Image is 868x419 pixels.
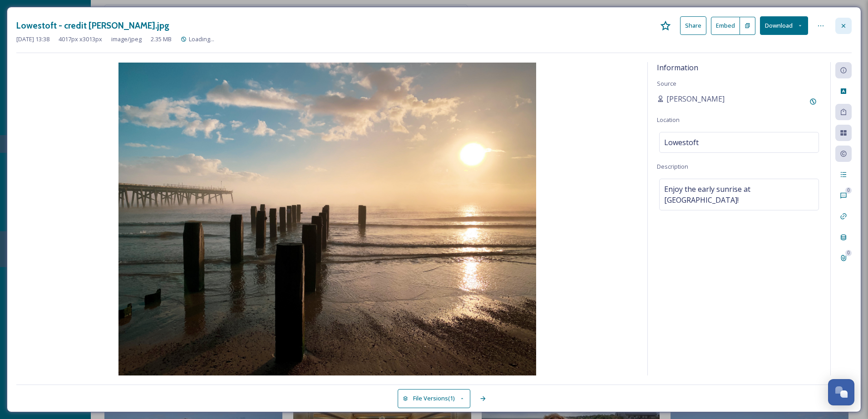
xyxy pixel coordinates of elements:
[16,35,49,44] span: [DATE] 13:38
[59,35,102,44] span: 4017 px x 3013 px
[711,17,740,35] button: Embed
[16,63,638,375] img: Lowestoft%20-%20credit%20Darren%20Kirby.jpg
[845,250,852,256] div: 0
[664,184,814,205] span: Enjoy the early sunrise at [GEOGRAPHIC_DATA]!
[16,19,169,32] h3: Lowestoft - credit [PERSON_NAME].jpg
[657,162,688,171] span: Description
[828,379,854,405] button: Open Chat
[664,137,699,148] span: Lowestoft
[398,389,470,408] button: File Versions(1)
[151,35,172,44] span: 2.35 MB
[680,16,706,35] button: Share
[657,116,680,124] span: Location
[666,93,725,104] span: [PERSON_NAME]
[657,79,676,88] span: Source
[760,16,808,35] button: Download
[189,35,214,43] span: Loading...
[657,63,698,73] span: Information
[111,35,142,44] span: image/jpeg
[845,187,852,194] div: 0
